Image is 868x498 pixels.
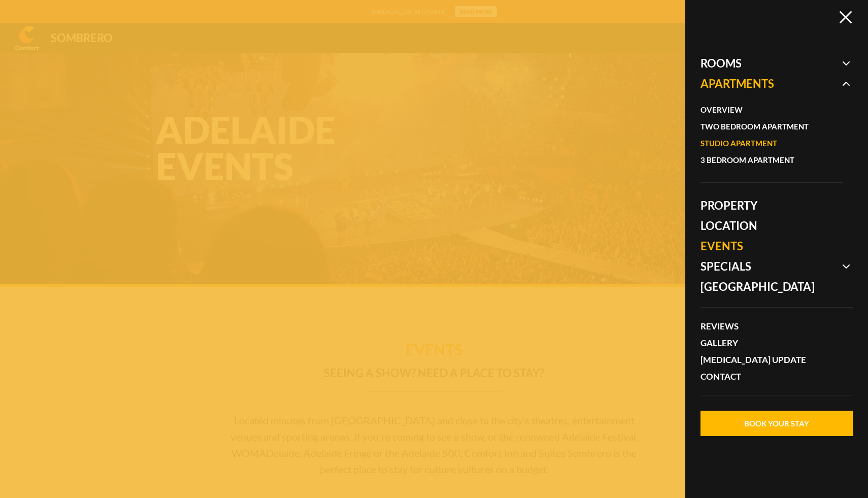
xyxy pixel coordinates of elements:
a: Two Bedroom Apartment [700,118,832,135]
a: Studio Apartment [700,135,832,152]
button: Book Your Stay [700,411,853,436]
a: Contact [700,368,843,385]
a: Gallery [700,335,843,351]
a: [MEDICAL_DATA] Update [700,351,843,368]
span: Rooms [700,53,843,74]
a: Property [700,195,843,216]
a: Location [700,216,843,236]
span: Apartments [700,74,843,195]
a: Reviews [700,318,843,335]
span: Specials [700,256,843,277]
a: 3 Bedroom Apartment [700,152,832,169]
a: Events [700,236,843,256]
a: Overview [700,102,832,118]
a: [GEOGRAPHIC_DATA] [700,277,843,297]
